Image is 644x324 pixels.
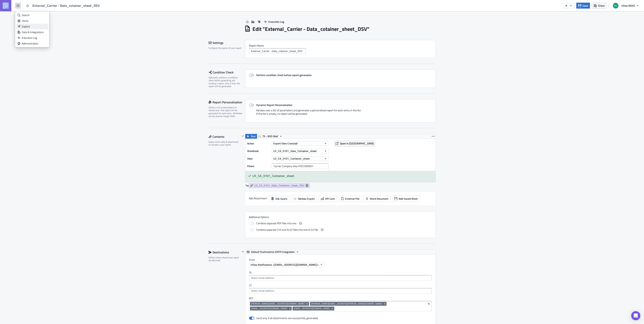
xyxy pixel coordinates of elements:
label: Workbook [247,148,270,154]
button: 4flow (BOS) [611,2,641,10]
div: Execution Log [22,36,47,40]
p: This is an automated email. Please don't reply to this. In case of questions do not hesitate to c... [2,10,181,16]
button: SQL Query [269,195,289,202]
label: Additional Options [249,215,432,219]
button: Share [592,3,607,9]
div: Iterates over a list of parameters and generates a personalised report for each entry in the list... [249,109,432,118]
span: Tableau Export [298,197,315,201]
span: LO_CA_0101_Data_Container_sheet_DSV [254,184,304,187]
span: Save [582,4,588,8]
div: Search [22,13,47,17]
p: please find attached the daily container data for the invoicing tool. [2,6,181,9]
span: Open in [GEOGRAPHIC_DATA] [340,141,374,145]
p: Kind regards [2,17,181,20]
span: Word Document [370,197,388,201]
label: View [247,156,270,161]
label: Filters [247,163,270,169]
span: 4flow (BOS) [621,4,635,8]
span: [PERSON_NAME][EMAIL_ADDRESS][PERSON_NAME][DOMAIN_NAME] [311,302,382,305]
body: Rich Text Area. Press ALT-0 for help. [2,2,181,24]
button: Hide content [241,134,245,138]
div: Define where should your report be delivered. [209,256,241,262]
input: Select em ail add ress [250,289,430,293]
div: Open Intercom Messenger [631,311,640,320]
span: External File [345,197,359,201]
strong: Perform condition check before report generation [256,73,312,77]
button: Remove Tag [383,302,386,306]
button: KPI Card [319,195,337,202]
span: TS - BOS Mail [262,134,278,139]
span: 4flow Notifications <[EMAIL_ADDRESS][DOMAIN_NAME]> [251,263,318,267]
label: Add Attachment [249,195,267,201]
h1: Edit " External_Carrier - Data_cotainer_sheet_DSV " [252,26,369,32]
div: Explore [22,25,47,28]
div: Data & Integrations [22,30,47,34]
div: Optionally, perform a condition check before generating and sending a report. Only if true, the r... [209,76,243,88]
div: Select which data & attachment to include in your report. [209,140,241,146]
div: Report Personalization [209,99,245,105]
button: Tableau Export [291,195,317,202]
div: Administration [22,42,47,45]
button: Add Saved Block [392,195,420,202]
span: KPI Card [325,197,335,201]
button: Open in [GEOGRAPHIC_DATA] [334,141,375,146]
div: Define a list of parameters to iterate over. One report will be generated for each entry. Attribu... [209,106,243,118]
button: Remove Tag [331,307,334,310]
label: Report Nam﻿e [249,44,432,47]
button: Word Document [363,195,390,202]
button: LO_CA_0101_Data_Container_sheet [272,149,329,153]
span: Run [251,134,256,139]
span: [EMAIL_ADDRESS][DOMAIN_NAME] [251,307,287,310]
span: [PERSON_NAME][EMAIL_ADDRESS][DOMAIN_NAME] [251,302,305,305]
button: Run [245,134,257,139]
a: LO_CA_0101_Data_Container_sheet_DSV [249,183,310,188]
span: Default Pushmetrics SMTP Integration [251,250,295,254]
span: LO_CA_0101_Container_sheet [273,157,310,160]
label: BCC [249,297,432,300]
label: Action [247,141,270,146]
h5: LO_CA_0101_Container_sheet [252,174,433,177]
span: Execution Log [268,20,284,24]
button: 4flow Notifications <[EMAIL_ADDRESS][DOMAIN_NAME]> [249,262,324,267]
div: Contents [209,134,241,139]
button: Remove Tag [288,307,292,310]
span: Share [598,4,605,8]
div: Settings [209,40,245,46]
label: From [249,258,435,262]
span: Add Saved Block [399,197,418,201]
button: Hide content [241,249,245,254]
p: Your 4flow team [2,21,181,24]
input: Select em ail add ress [250,276,430,280]
span: Combine separate PDF files into one [256,221,296,226]
label: CC [249,284,432,287]
span: External_Carrier - Data_cotainer_sheet_DSV [32,3,100,8]
button: Export View Crosstab [272,141,329,146]
div: Home [22,19,47,23]
button: LO_CA_0101_Container_sheet [272,156,329,161]
button: External File [339,195,361,202]
div: Send only if all attachments are successfully generated. [256,316,318,320]
span: LO_CA_0101_Data_Container_sheet [273,149,317,153]
img: PushMetrics [3,3,9,9]
span: Export View Crosstab [273,141,298,145]
p: Hello together, [2,2,181,5]
div: Configure the basics of your report. [209,47,243,49]
span: [EMAIL_ADDRESS][DOMAIN_NAME] [294,307,330,310]
button: Default Pushmetrics SMTP Integration [245,250,300,254]
img: Avatar [612,2,619,9]
button: TS - BOS Mail [257,134,284,139]
strong: Dynamic Report Personalization [256,103,292,107]
label: To [249,271,432,274]
button: Execution Log [262,19,286,25]
button: Remove Tag [306,302,309,306]
div: Destinations [209,249,241,255]
div: Condition Check [209,69,245,75]
button: Save [576,3,590,9]
span: Combine separate CSV and XLSX files into one XLSX file [256,227,318,232]
input: Filter1=Value1&... [272,163,329,169]
span: SQL Query [275,197,287,201]
button: Clear selected items [427,301,431,306]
